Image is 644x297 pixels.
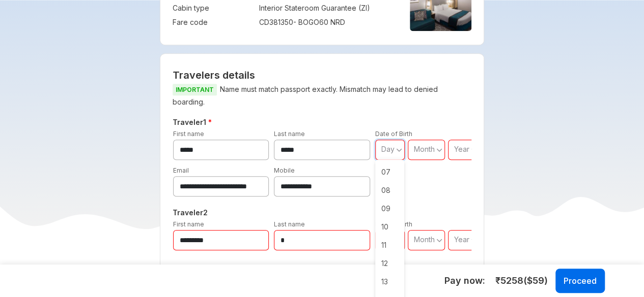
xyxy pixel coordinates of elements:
span: 13 [375,273,404,291]
span: Year [454,235,469,244]
svg: angle down [471,235,477,245]
span: 07 [375,163,404,181]
label: First name [173,220,204,228]
span: 12 [375,254,404,273]
td: : [254,15,259,29]
span: Month [414,145,435,153]
label: Last name [274,220,305,228]
span: ₹ 5258 ($ 59 ) [495,274,548,287]
span: IMPORTANT [173,84,217,95]
span: Day [381,145,395,153]
svg: angle down [436,235,442,245]
label: First name [173,130,204,138]
label: Mobile [274,167,295,174]
td: : [254,1,259,15]
svg: angle down [471,145,477,155]
span: 10 [375,218,404,236]
svg: angle down [396,145,402,155]
h5: Traveler 2 [171,207,474,219]
label: Last name [274,130,305,138]
button: Proceed [555,269,605,293]
h5: Traveler 1 [171,116,474,128]
span: 09 [375,200,404,218]
td: Cabin type [173,1,254,15]
span: 11 [375,236,404,254]
span: Month [414,235,435,244]
svg: angle down [436,145,442,155]
td: Interior Stateroom Guarantee (ZI) [259,1,393,15]
h2: Dining Preference [173,263,472,276]
div: CD381350 - BOGO60 NRD [259,17,393,27]
span: 08 [375,181,404,200]
td: Fare code [173,15,254,29]
h2: Travelers details [173,69,472,81]
p: Name must match passport exactly. Mismatch may lead to denied boarding. [173,83,472,108]
label: Date of Birth [375,130,412,138]
h5: Pay now: [444,275,485,287]
label: Email [173,167,189,174]
span: Year [454,145,469,153]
